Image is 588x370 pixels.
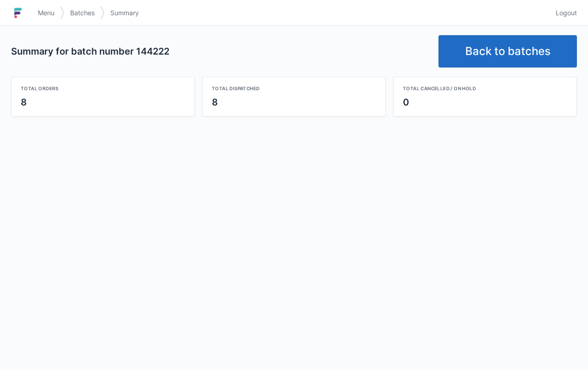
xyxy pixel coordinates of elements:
[11,6,25,20] img: logo-small.jpg
[38,8,54,18] span: Menu
[105,5,144,21] a: Summary
[70,8,95,18] span: Batches
[110,8,139,18] span: Summary
[403,96,567,109] div: 0
[11,45,431,58] h2: Summary for batch number 144222
[21,96,185,109] div: 8
[212,96,376,109] div: 8
[32,5,60,21] a: Menu
[65,5,100,21] a: Batches
[100,2,105,24] img: svg>
[556,8,577,18] span: Logout
[550,5,577,21] a: Logout
[403,85,567,92] div: Total cancelled / on hold
[438,35,577,68] a: Back to batches
[60,2,65,24] img: svg>
[21,85,185,92] div: Total orders
[212,85,376,92] div: Total dispatched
